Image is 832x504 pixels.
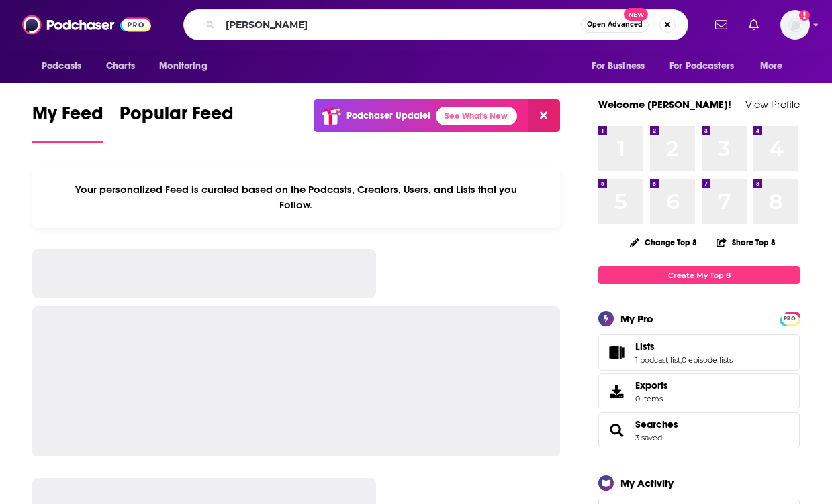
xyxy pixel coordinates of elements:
[669,57,734,76] span: For Podcasters
[745,98,800,111] a: View Profile
[150,54,224,79] button: open menu
[780,10,810,40] span: Logged in as JohnJMudgett
[603,421,630,440] a: Searches
[635,355,680,365] a: 1 podcast list
[159,57,207,76] span: Monitoring
[635,340,733,353] a: Lists
[635,394,668,403] span: 0 items
[716,229,776,255] button: Share Top 8
[598,334,800,371] span: Lists
[581,17,649,33] button: Open AdvancedNew
[782,314,798,324] span: PRO
[183,9,688,40] div: Search podcasts, credits, & more...
[620,312,653,325] div: My Pro
[624,8,648,21] span: New
[635,379,668,391] span: Exports
[42,57,81,76] span: Podcasts
[97,54,143,79] a: Charts
[592,57,645,76] span: For Business
[782,313,798,323] a: PRO
[32,167,560,228] div: Your personalized Feed is curated based on the Podcasts, Creators, Users, and Lists that you Follow.
[32,54,99,79] button: open menu
[780,10,810,40] img: User Profile
[220,14,581,36] input: Search podcasts, credits, & more...
[587,21,643,28] span: Open Advanced
[622,234,705,251] button: Change Top 8
[682,355,733,365] a: 0 episode lists
[32,102,103,133] span: My Feed
[346,110,430,121] p: Podchaser Update!
[751,54,800,79] button: open menu
[598,266,800,284] a: Create My Top 8
[582,54,661,79] button: open menu
[598,412,800,448] span: Searches
[743,13,764,36] a: Show notifications dropdown
[760,57,783,76] span: More
[710,13,733,36] a: Show notifications dropdown
[603,343,630,362] a: Lists
[780,10,810,40] button: Show profile menu
[32,102,103,143] a: My Feed
[598,373,800,409] a: Exports
[22,12,151,38] img: Podchaser - Follow, Share and Rate Podcasts
[106,57,135,76] span: Charts
[603,382,630,401] span: Exports
[799,10,810,21] svg: Add a profile image
[620,477,674,489] div: My Activity
[635,433,662,442] a: 3 saved
[436,107,517,125] a: See What's New
[120,102,234,133] span: Popular Feed
[598,98,731,111] a: Welcome [PERSON_NAME]!
[635,418,678,430] a: Searches
[120,102,234,143] a: Popular Feed
[661,54,753,79] button: open menu
[635,340,655,353] span: Lists
[680,355,682,365] span: ,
